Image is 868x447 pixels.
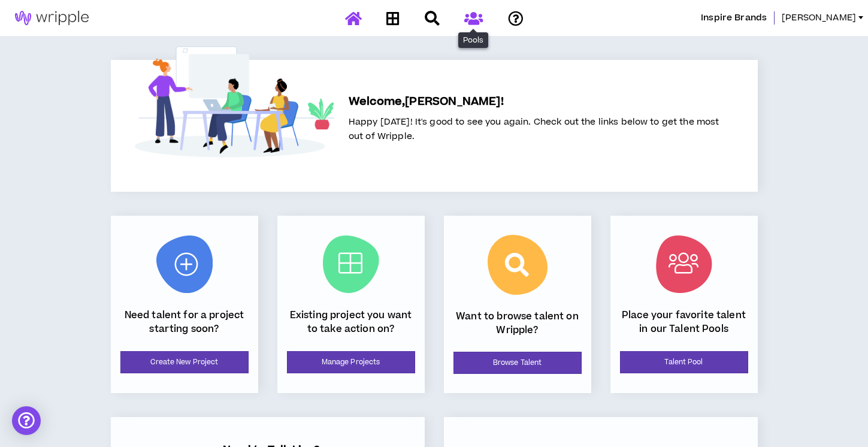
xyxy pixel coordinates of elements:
p: Need talent for a project starting soon? [120,309,249,336]
a: Create New Project [120,351,249,373]
img: Talent Pool [656,235,712,293]
img: Current Projects [323,235,379,293]
a: Talent Pool [620,351,748,373]
span: Inspire Brands [701,11,767,25]
span: [PERSON_NAME] [782,11,856,25]
h5: Welcome, [PERSON_NAME] ! [349,93,719,110]
div: Open Intercom Messenger [12,406,41,435]
div: Pools [458,32,488,48]
p: Place your favorite talent in our Talent Pools [620,309,748,336]
span: Happy [DATE]! It's good to see you again. Check out the links below to get the most out of Wripple. [349,116,719,143]
a: Browse Talent [453,352,582,374]
a: Manage Projects [287,351,415,373]
p: Want to browse talent on Wripple? [453,310,582,337]
p: Existing project you want to take action on? [287,309,415,336]
img: New Project [156,235,213,293]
